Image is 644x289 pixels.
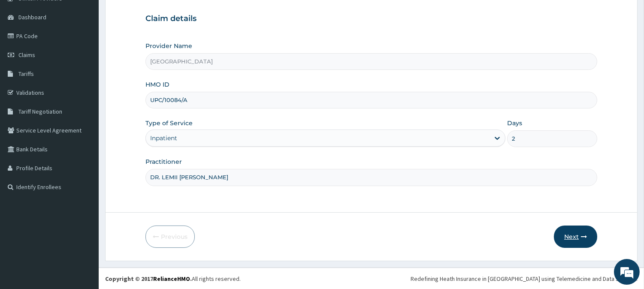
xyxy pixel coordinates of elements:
[141,4,161,25] div: Minimize live chat window
[105,275,192,283] strong: Copyright © 2017 .
[145,92,597,108] input: Enter HMO ID
[18,108,62,115] span: Tariff Negotiation
[145,119,193,127] label: Type of Service
[50,89,118,175] span: We're online!
[4,196,163,226] textarea: Type your message and hit 'Enter'
[45,48,144,59] div: Chat with us now
[150,134,177,142] div: Inpatient
[145,169,597,186] input: Enter Name
[18,51,35,59] span: Claims
[554,226,597,248] button: Next
[507,119,522,127] label: Days
[145,226,195,248] button: Previous
[153,275,190,283] a: RelianceHMO
[16,43,35,64] img: d_794563401_company_1708531726252_794563401
[18,13,46,21] span: Dashboard
[411,274,638,283] div: Redefining Heath Insurance in [GEOGRAPHIC_DATA] using Telemedicine and Data Science!
[145,42,192,50] label: Provider Name
[18,70,34,78] span: Tariffs
[145,80,169,89] label: HMO ID
[145,157,182,166] label: Practitioner
[145,14,597,24] h3: Claim details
